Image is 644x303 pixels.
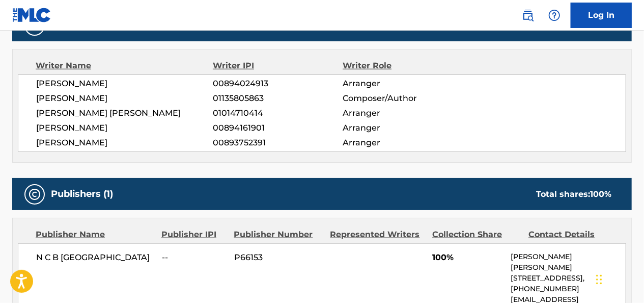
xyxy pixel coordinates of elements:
p: [PERSON_NAME] [PERSON_NAME] [511,251,626,273]
iframe: Chat Widget [593,254,644,303]
span: -- [162,251,227,264]
span: P66153 [234,251,323,264]
span: Arranger [343,122,461,134]
span: [PERSON_NAME] [36,137,213,149]
div: Collection Share [432,229,521,241]
span: Composer/Author [343,92,461,105]
span: [PERSON_NAME] [36,122,213,134]
span: 100% [432,251,503,264]
span: [PERSON_NAME] [36,78,213,90]
div: Help [544,5,565,26]
div: Writer Name [36,60,213,72]
div: Drag [596,264,602,295]
span: 01135805863 [213,92,343,105]
p: [STREET_ADDRESS], [511,273,626,284]
div: Writer Role [343,60,461,72]
div: Represented Writers [330,229,425,241]
span: [PERSON_NAME] [PERSON_NAME] [36,107,213,119]
span: 00893752391 [213,137,343,149]
a: Public Search [518,5,538,26]
div: Publisher Name [36,229,154,241]
div: Total shares: [536,188,611,200]
span: [PERSON_NAME] [36,92,213,105]
h5: Publishers (1) [51,188,113,200]
div: Publisher IPI [161,229,227,241]
div: Contact Details [528,229,617,241]
span: 100 % [590,189,611,199]
span: Arranger [343,78,461,90]
a: Log In [571,3,632,28]
img: search [522,9,534,21]
span: 00894161901 [213,122,343,134]
div: Writer IPI [213,60,343,72]
img: MLC Logo [12,8,51,22]
span: Arranger [343,137,461,149]
p: [PHONE_NUMBER] [511,284,626,294]
span: 00894024913 [213,78,343,90]
span: N C B [GEOGRAPHIC_DATA] [36,251,154,264]
img: help [548,9,561,21]
div: Publisher Number [234,229,323,241]
img: Publishers [29,188,41,200]
span: Arranger [343,107,461,119]
span: 01014710414 [213,107,343,119]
